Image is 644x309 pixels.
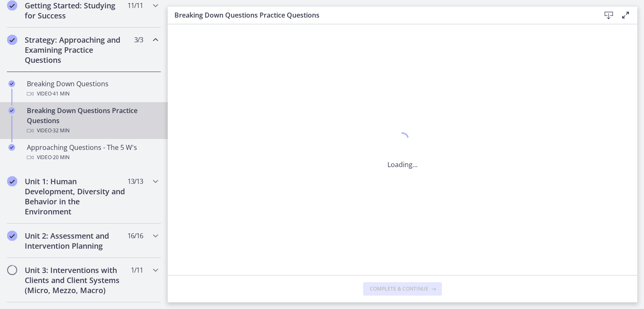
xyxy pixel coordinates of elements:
span: · 41 min [52,89,70,99]
span: · 20 min [52,152,70,162]
i: Completed [7,0,17,10]
span: · 32 min [52,126,70,136]
span: 11 / 11 [127,0,143,10]
span: 3 / 3 [134,35,143,45]
h2: Unit 3: Interventions with Clients and Client Systems (Micro, Mezzo, Macro) [25,265,127,295]
div: Video [27,89,158,99]
p: Loading... [387,160,418,170]
span: 1 / 11 [131,265,143,275]
h2: Strategy: Approaching and Examining Practice Questions [25,35,127,65]
i: Completed [8,107,15,114]
i: Completed [7,35,17,45]
i: Completed [8,144,15,151]
span: 16 / 16 [127,231,143,241]
i: Completed [7,176,17,186]
div: Video [27,152,158,162]
i: Completed [8,80,15,87]
div: Breaking Down Questions Practice Questions [27,106,158,136]
div: Video [27,126,158,136]
h2: Getting Started: Studying for Success [25,0,127,21]
i: Completed [7,231,17,241]
div: 1 [387,130,418,149]
h3: Breaking Down Questions Practice Questions [174,10,587,20]
h2: Unit 2: Assessment and Intervention Planning [25,231,127,251]
div: Approaching Questions - The 5 W's [27,142,158,162]
div: Breaking Down Questions [27,79,158,99]
h2: Unit 1: Human Development, Diversity and Behavior in the Environment [25,176,127,216]
span: Complete & continue [370,286,428,292]
span: 13 / 13 [127,176,143,186]
button: Complete & continue [363,282,442,296]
